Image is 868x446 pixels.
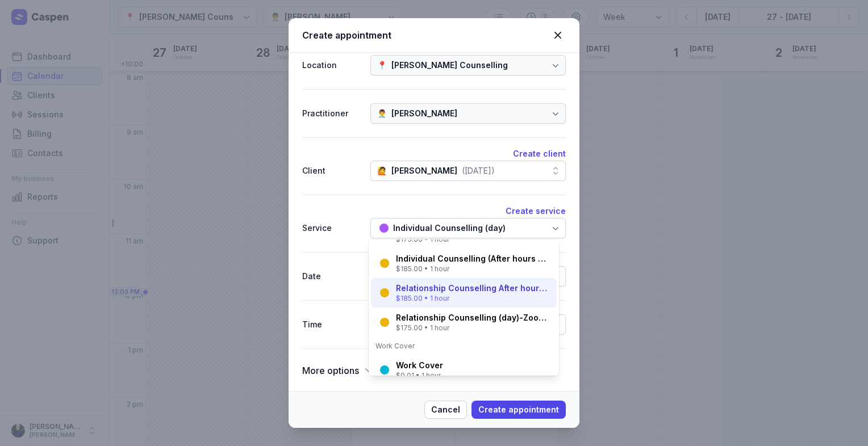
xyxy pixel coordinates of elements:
div: Individual Counselling (After hours 5pm-8pm/[DATE])- Telehealth(Zoom or telephone) [396,253,550,264]
div: Practitioner [302,107,361,120]
div: Service [302,221,361,235]
div: 🙋️ [377,164,387,178]
div: Time [302,318,361,331]
div: $185.00 • 1 hour [396,264,550,274]
div: Individual Counselling (day) [393,221,506,235]
span: Cancel [431,403,460,416]
button: Create appointment [471,401,566,419]
div: Client [302,164,361,178]
div: $175.00 • 1 hour [396,235,550,244]
span: More options [302,363,359,378]
div: Work Cover [396,360,443,371]
button: Create client [513,147,566,161]
span: Create appointment [478,403,559,416]
div: [PERSON_NAME] Counselling [391,58,508,72]
div: Create appointment [302,28,550,42]
div: 👨‍⚕️ [377,107,387,120]
div: Location [302,58,361,72]
button: Create service [506,204,566,218]
button: Cancel [424,401,467,419]
div: [PERSON_NAME] [391,107,457,120]
div: $0.01 • 1 hour [396,371,443,380]
div: $185.00 • 1 hour [396,294,550,303]
div: Date [302,270,361,283]
div: Relationship Counselling (day)-Zoom or Telephone [396,312,550,323]
div: Relationship Counselling After hours (after 5pm)- Zoom or Telephone [396,283,550,294]
div: 📍 [377,58,387,72]
div: Work Cover [375,342,552,351]
div: $175.00 • 1 hour [396,323,550,333]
